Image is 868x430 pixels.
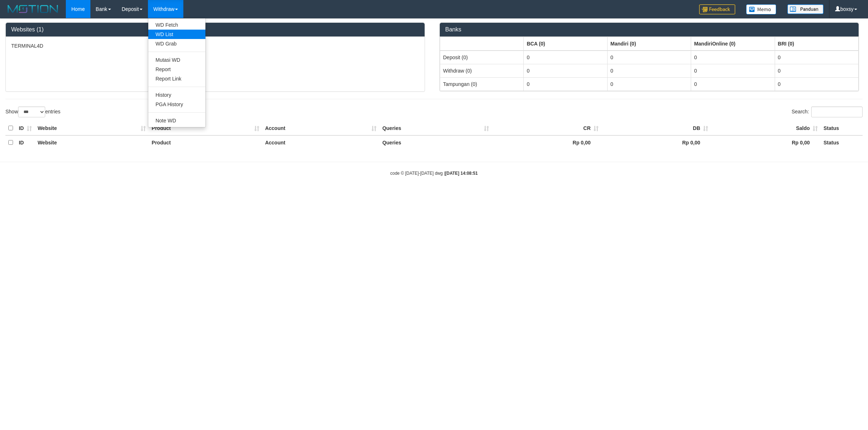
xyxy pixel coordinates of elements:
a: WD Grab [148,39,205,48]
td: 0 [607,77,691,91]
th: Status [821,121,863,135]
th: Status [821,135,863,149]
a: Mutasi WD [148,55,205,65]
h3: Banks [445,26,853,33]
th: Product [149,121,262,135]
th: Group: activate to sort column ascending [607,37,691,51]
a: WD Fetch [148,20,205,30]
td: 0 [607,64,691,77]
td: 0 [691,64,775,77]
a: Report [148,65,205,74]
td: Withdraw (0) [440,64,524,77]
td: 0 [775,77,858,91]
th: ID [16,121,35,135]
td: 0 [524,64,607,77]
th: Group: activate to sort column ascending [524,37,607,51]
th: Account [262,135,379,149]
th: Rp 0,00 [601,135,711,149]
th: Website [35,121,149,135]
td: Tampungan (0) [440,77,524,91]
p: TERMINAL4D [11,42,419,49]
td: 0 [775,51,858,64]
th: Account [262,121,379,135]
th: DB [601,121,711,135]
img: panduan.png [787,4,824,14]
th: Queries [379,121,492,135]
select: Showentries [18,107,45,117]
a: WD List [148,30,205,39]
small: code © [DATE]-[DATE] dwg | [390,171,478,176]
td: Deposit (0) [440,51,524,64]
td: 0 [775,64,858,77]
img: MOTION_logo.png [5,4,60,14]
td: 0 [524,51,607,64]
td: 0 [691,51,775,64]
th: CR [492,121,601,135]
th: Product [149,135,262,149]
a: History [148,90,205,100]
input: Search: [811,107,863,117]
label: Show entries [5,107,60,117]
td: 0 [607,51,691,64]
td: 0 [691,77,775,91]
a: Note WD [148,116,205,125]
strong: [DATE] 14:08:51 [445,171,478,176]
img: Button%20Memo.svg [746,4,776,14]
th: Rp 0,00 [711,135,821,149]
th: Website [35,135,149,149]
td: 0 [524,77,607,91]
img: Feedback.jpg [699,4,735,14]
th: Rp 0,00 [492,135,601,149]
a: PGA History [148,100,205,109]
h3: Websites (1) [11,26,419,33]
a: Report Link [148,74,205,83]
th: ID [16,135,35,149]
label: Search: [792,107,863,117]
th: Saldo [711,121,821,135]
th: Group: activate to sort column ascending [691,37,775,51]
th: Group: activate to sort column ascending [775,37,858,51]
th: Queries [379,135,492,149]
th: Group: activate to sort column ascending [440,37,524,51]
